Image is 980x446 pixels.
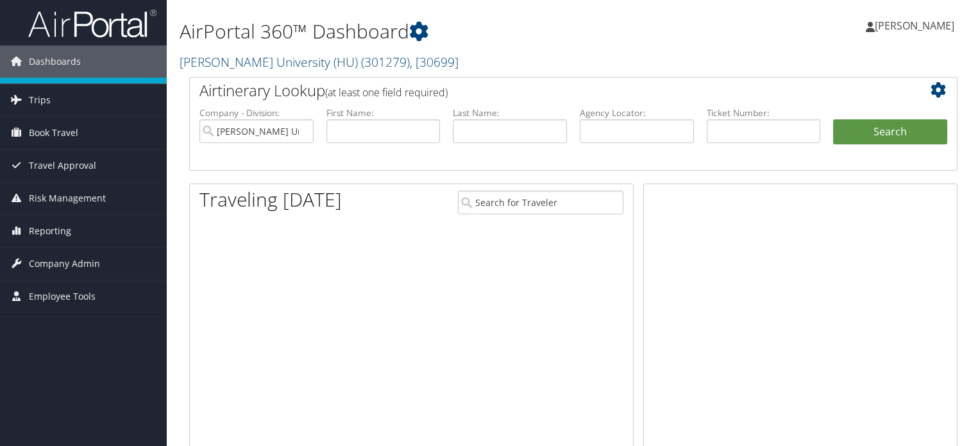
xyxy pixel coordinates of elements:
[361,53,410,71] span: ( 301279 )
[410,53,459,71] span: , [ 30699 ]
[580,107,694,119] label: Agency Locator:
[29,46,81,78] span: Dashboards
[199,186,342,213] h1: Traveling [DATE]
[326,107,441,119] label: First Name:
[29,150,96,182] span: Travel Approval
[453,107,567,119] label: Last Name:
[325,85,448,99] span: (at least one field required)
[29,182,106,214] span: Risk Management
[29,248,100,280] span: Company Admin
[28,8,156,39] img: airportal-logo.png
[29,117,78,149] span: Book Travel
[29,280,96,313] span: Employee Tools
[707,107,821,119] label: Ticket Number:
[29,215,71,247] span: Reporting
[199,80,883,101] h2: Airtinerary Lookup
[458,191,623,214] input: Search for Traveler
[29,84,51,116] span: Trips
[180,53,459,71] a: [PERSON_NAME] University (HU)
[866,6,967,45] a: [PERSON_NAME]
[199,107,314,119] label: Company - Division:
[875,19,954,33] span: [PERSON_NAME]
[833,119,947,145] button: Search
[180,18,705,45] h1: AirPortal 360™ Dashboard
